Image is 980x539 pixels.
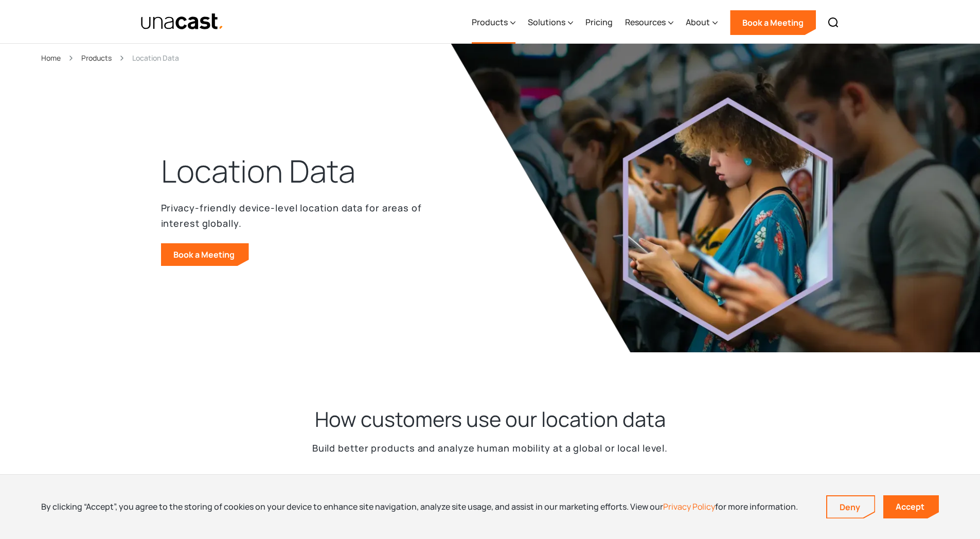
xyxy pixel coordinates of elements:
img: Search icon [827,16,840,29]
h1: Location Data [161,151,355,192]
a: Book a Meeting [161,243,249,266]
a: Home [41,52,61,64]
p: Build better products and analyze human mobility at a global or local level. [312,441,668,456]
div: Products [472,2,515,44]
h2: How customers use our location data [315,406,666,433]
a: Privacy Policy [663,501,715,512]
div: About [686,2,718,44]
img: Unacast text logo [140,13,224,31]
a: Deny [827,496,875,518]
a: Pricing [585,2,613,44]
div: Products [472,16,508,28]
div: By clicking “Accept”, you agree to the storing of cookies on your device to enhance site navigati... [41,501,798,512]
div: Resources [625,2,673,44]
div: Location Data [132,52,179,64]
div: Resources [625,16,666,28]
a: Book a Meeting [730,10,816,35]
a: home [140,13,224,31]
div: Solutions [528,16,565,28]
a: Products [81,52,112,64]
div: Solutions [528,2,573,44]
p: Privacy-friendly device-level location data for areas of interest globally. [161,200,429,231]
a: Accept [883,495,939,518]
div: About [686,16,710,28]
